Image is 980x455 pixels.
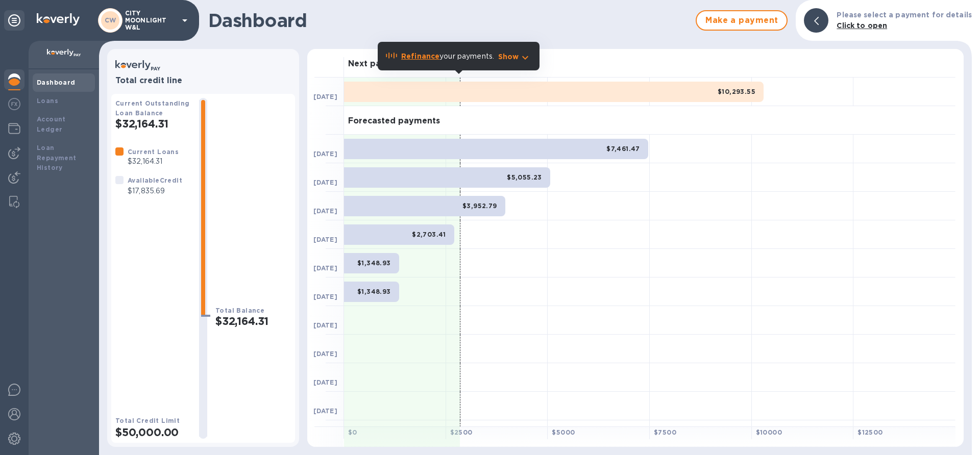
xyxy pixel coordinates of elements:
[837,11,972,19] b: Please select a payment for details
[37,115,66,133] b: Account Ledger
[462,202,497,210] b: $3,952.79
[507,173,542,181] b: $5,055.23
[313,93,337,100] b: [DATE]
[313,150,337,158] b: [DATE]
[718,88,755,95] b: $10,293.55
[208,10,691,31] h1: Dashboard
[606,145,640,153] b: $7,461.47
[128,186,182,196] p: $17,835.69
[313,207,337,215] b: [DATE]
[357,288,391,295] b: $1,348.93
[37,144,77,172] b: Loan Repayment History
[37,13,80,26] img: Logo
[401,51,494,62] p: your payments.
[115,417,180,424] b: Total Credit Limit
[313,321,337,329] b: [DATE]
[348,59,408,69] h3: Next payment
[4,10,24,31] div: Unpin categories
[313,236,337,243] b: [DATE]
[128,148,179,156] b: Current Loans
[125,10,176,31] p: CITY MOONLIGHT W&L
[115,99,190,117] b: Current Outstanding Loan Balance
[401,52,439,60] b: Refinance
[450,428,473,436] b: $ 2500
[215,307,264,314] b: Total Balance
[313,378,337,386] b: [DATE]
[357,259,391,267] b: $1,348.93
[756,428,782,436] b: $ 10000
[654,428,676,436] b: $ 7500
[115,426,191,439] h2: $50,000.00
[498,52,519,62] p: Show
[313,179,337,186] b: [DATE]
[37,79,76,86] b: Dashboard
[128,176,182,184] b: Available Credit
[8,98,20,110] img: Foreign exchange
[552,428,575,436] b: $ 5000
[215,315,291,327] h2: $32,164.31
[696,10,788,31] button: Make a payment
[705,14,778,27] span: Make a payment
[857,428,883,436] b: $ 12500
[348,116,440,126] h3: Forecasted payments
[313,407,337,415] b: [DATE]
[115,117,191,130] h2: $32,164.31
[37,97,58,105] b: Loans
[313,293,337,300] b: [DATE]
[105,16,116,24] b: CW
[313,264,337,272] b: [DATE]
[412,231,446,238] b: $2,703.41
[8,122,20,135] img: Wallets
[128,156,179,167] p: $32,164.31
[837,21,887,30] b: Click to open
[498,52,531,62] button: Show
[313,350,337,358] b: [DATE]
[115,76,291,86] h3: Total credit line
